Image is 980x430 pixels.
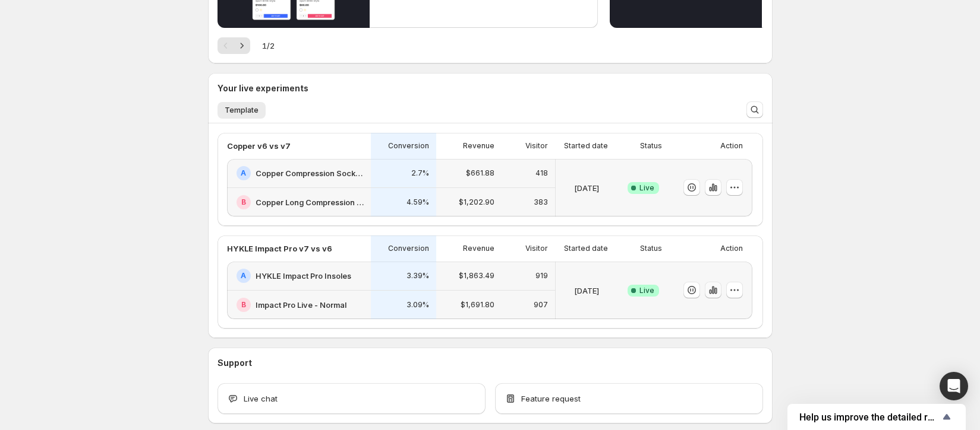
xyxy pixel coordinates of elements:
h3: Your live experiments [218,82,308,94]
p: $1,863.49 [459,271,494,281]
p: 2.7% [411,168,429,178]
p: HYKLE Impact Pro v7 vs v6 [227,243,332,254]
p: 383 [534,198,548,207]
p: Conversion [388,141,429,151]
button: Show survey - Help us improve the detailed report for A/B campaigns [799,410,954,424]
span: Live [639,286,654,295]
h2: A [241,168,246,178]
p: Copper v6 vs v7 [227,140,291,152]
h2: Copper Compression Socks v7 [256,167,364,179]
span: Help us improve the detailed report for A/B campaigns [799,412,940,423]
p: [DATE] [574,285,599,297]
p: 919 [535,271,548,281]
h2: A [241,271,246,281]
p: Action [720,244,743,253]
p: Revenue [463,244,494,253]
span: Live [639,183,654,193]
h3: Support [218,357,252,369]
button: Search and filter results [746,101,763,118]
h2: Impact Pro Live - Normal [256,299,346,311]
p: Conversion [388,244,429,253]
p: $1,691.80 [461,300,494,310]
p: Visitor [525,244,548,253]
span: Live chat [244,393,278,404]
p: [DATE] [574,182,599,194]
div: Open Intercom Messenger [940,372,968,400]
span: 1 / 2 [262,40,275,52]
button: Next [234,37,250,54]
p: Status [640,141,662,151]
p: Started date [564,141,608,151]
p: 3.39% [407,271,429,281]
p: 3.09% [407,300,429,310]
p: Status [640,244,662,253]
p: 418 [535,168,548,178]
p: $1,202.90 [459,198,494,207]
p: Started date [564,244,608,253]
p: $661.88 [466,168,494,178]
span: Template [225,106,259,115]
p: 4.59% [407,198,429,207]
h2: HYKLE Impact Pro Insoles [256,270,351,282]
nav: Pagination [218,37,250,54]
p: Revenue [463,141,494,151]
h2: Copper Long Compression Socks - NO HERO Image [256,196,364,208]
h2: B [241,300,246,310]
h2: B [241,198,246,207]
p: Action [720,141,743,151]
span: Feature request [521,393,581,404]
p: 907 [534,300,548,310]
p: Visitor [525,141,548,151]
